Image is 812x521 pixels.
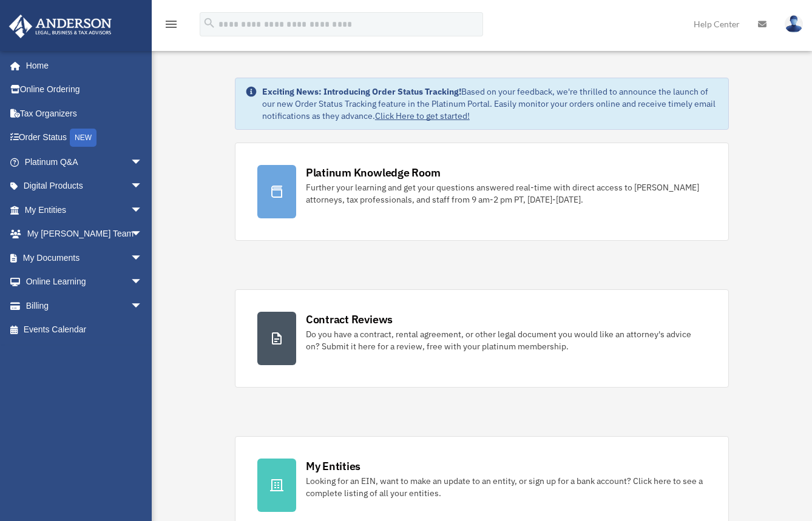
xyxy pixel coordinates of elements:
div: Looking for an EIN, want to make an update to an entity, or sign up for a bank account? Click her... [306,475,706,499]
a: Platinum Knowledge Room Further your learning and get your questions answered real-time with dire... [235,143,729,241]
a: Online Learningarrow_drop_down [8,270,161,294]
a: Contract Reviews Do you have a contract, rental agreement, or other legal document you would like... [235,289,729,388]
div: Contract Reviews [306,312,393,327]
i: search [203,16,216,30]
strong: Exciting News: Introducing Order Status Tracking! [262,86,461,97]
a: My Entitiesarrow_drop_down [8,198,161,222]
a: Events Calendar [8,318,161,342]
a: Digital Productsarrow_drop_down [8,174,161,198]
div: NEW [70,129,96,147]
span: arrow_drop_down [130,270,155,295]
span: arrow_drop_down [130,222,155,247]
div: Further your learning and get your questions answered real-time with direct access to [PERSON_NAM... [306,181,706,206]
div: Do you have a contract, rental agreement, or other legal document you would like an attorney's ad... [306,328,706,352]
a: Platinum Q&Aarrow_drop_down [8,150,161,174]
div: My Entities [306,459,360,474]
a: My [PERSON_NAME] Teamarrow_drop_down [8,222,161,246]
i: menu [164,17,178,32]
a: Billingarrow_drop_down [8,294,161,318]
a: Home [8,53,155,78]
img: User Pic [785,15,803,33]
span: arrow_drop_down [130,198,155,223]
a: Online Ordering [8,78,161,102]
a: My Documentsarrow_drop_down [8,246,161,270]
a: Tax Organizers [8,101,161,126]
span: arrow_drop_down [130,174,155,199]
a: Click Here to get started! [375,110,470,121]
img: Anderson Advisors Platinum Portal [5,15,115,38]
a: Order StatusNEW [8,126,161,150]
a: menu [164,21,178,32]
span: arrow_drop_down [130,246,155,271]
span: arrow_drop_down [130,150,155,175]
div: Platinum Knowledge Room [306,165,441,180]
div: Based on your feedback, we're thrilled to announce the launch of our new Order Status Tracking fe... [262,86,719,122]
span: arrow_drop_down [130,294,155,318]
